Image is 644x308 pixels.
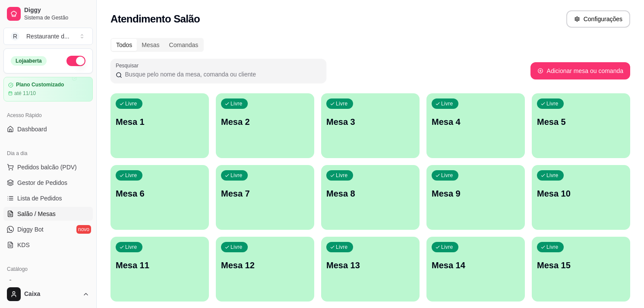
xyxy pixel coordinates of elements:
[321,165,420,230] button: LivreMesa 8
[426,165,525,230] button: LivreMesa 9
[11,32,19,41] span: R
[16,82,64,88] article: Plano Customizado
[110,12,200,26] h2: Atendimento Salão
[321,93,420,158] button: LivreMesa 3
[326,259,414,271] p: Mesa 13
[546,100,559,107] p: Livre
[125,172,137,179] p: Livre
[3,77,93,102] a: Plano Customizadoaté 11/10
[17,178,67,187] span: Gestor de Pedidos
[122,70,321,79] input: Pesquisar
[110,165,209,230] button: LivreMesa 6
[17,279,41,287] span: Produtos
[546,244,559,251] p: Livre
[336,244,348,251] p: Livre
[3,108,93,122] div: Acesso Rápido
[17,194,62,203] span: Lista de Pedidos
[532,237,630,302] button: LivreMesa 15
[441,172,453,179] p: Livre
[546,172,559,179] p: Livre
[221,259,309,271] p: Mesa 12
[3,222,93,236] a: Diggy Botnovo
[326,187,414,200] p: Mesa 8
[125,100,137,107] p: Livre
[164,39,203,51] div: Comandas
[426,237,525,302] button: LivreMesa 14
[326,116,414,128] p: Mesa 3
[116,62,142,69] label: Pesquisar
[24,6,89,14] span: Diggy
[216,165,314,230] button: LivreMesa 7
[3,207,93,221] a: Salão / Mesas
[221,116,309,128] p: Mesa 2
[110,93,209,158] button: LivreMesa 1
[432,187,520,200] p: Mesa 9
[336,100,348,107] p: Livre
[3,160,93,174] button: Pedidos balcão (PDV)
[24,14,89,21] span: Sistema de Gestão
[432,116,520,128] p: Mesa 4
[110,237,209,302] button: LivreMesa 11
[3,28,93,45] button: Select a team
[3,284,93,305] button: Caixa
[24,290,79,298] span: Caixa
[3,3,93,24] a: DiggySistema de Gestão
[137,39,164,51] div: Mesas
[26,32,69,41] div: Restaurante d ...
[216,93,314,158] button: LivreMesa 2
[221,187,309,200] p: Mesa 7
[14,90,36,97] article: até 11/10
[3,276,93,290] a: Produtos
[230,244,243,251] p: Livre
[3,191,93,205] a: Lista de Pedidos
[116,187,204,200] p: Mesa 6
[125,244,137,251] p: Livre
[111,39,137,51] div: Todos
[566,10,630,28] button: Configurações
[17,241,30,249] span: KDS
[321,237,420,302] button: LivreMesa 13
[537,187,625,200] p: Mesa 10
[3,176,93,190] a: Gestor de Pedidos
[17,125,47,133] span: Dashboard
[537,259,625,271] p: Mesa 15
[432,259,520,271] p: Mesa 14
[230,172,243,179] p: Livre
[426,93,525,158] button: LivreMesa 4
[441,100,453,107] p: Livre
[216,237,314,302] button: LivreMesa 12
[116,116,204,128] p: Mesa 1
[3,146,93,160] div: Dia a dia
[3,238,93,252] a: KDS
[537,116,625,128] p: Mesa 5
[532,93,630,158] button: LivreMesa 5
[17,225,44,234] span: Diggy Bot
[336,172,348,179] p: Livre
[3,262,93,276] div: Catálogo
[17,163,77,171] span: Pedidos balcão (PDV)
[3,122,93,136] a: Dashboard
[530,62,630,79] button: Adicionar mesa ou comanda
[66,56,85,66] button: Alterar Status
[230,100,243,107] p: Livre
[17,210,56,218] span: Salão / Mesas
[11,56,47,66] div: Loja aberta
[441,244,453,251] p: Livre
[116,259,204,271] p: Mesa 11
[532,165,630,230] button: LivreMesa 10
